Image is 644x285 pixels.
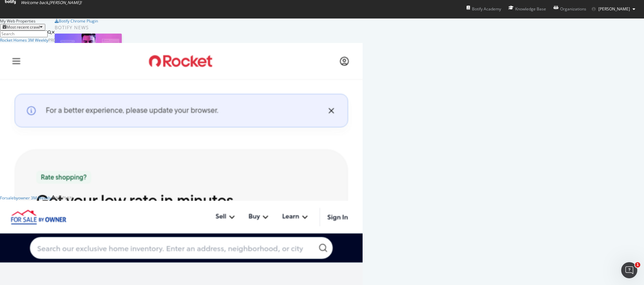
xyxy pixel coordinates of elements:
div: Botify news [55,24,209,31]
div: Pro [48,37,56,43]
div: Knowledge Base [508,6,546,12]
span: David Britton [598,6,630,12]
div: Most recent crawl [6,25,40,30]
div: Botify Chrome Plugin [59,18,98,24]
div: Botify Academy [467,6,501,12]
img: How to Prioritize and Accelerate Technical SEO with Botify Assist [55,34,122,69]
div: No Plan [55,195,72,201]
a: Botify Chrome Plugin [55,18,98,24]
div: Organizations [553,6,586,12]
iframe: Intercom live chat [621,262,637,278]
span: 1 [635,262,640,268]
button: [PERSON_NAME] [586,4,641,14]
